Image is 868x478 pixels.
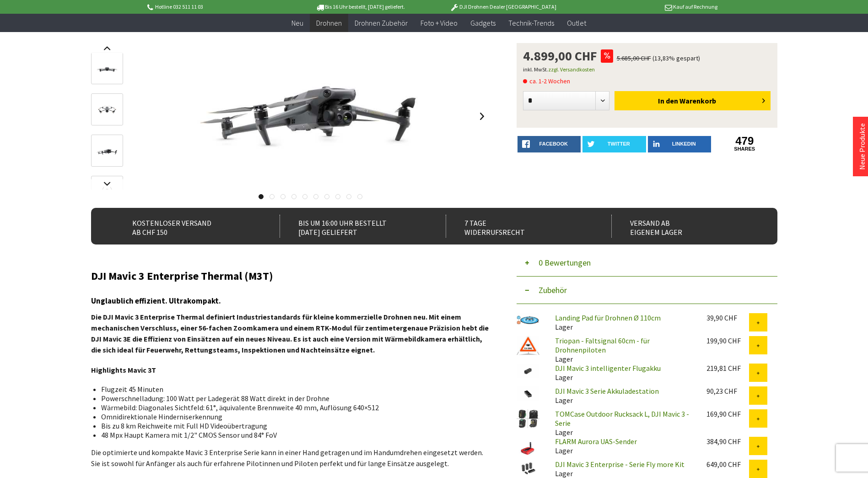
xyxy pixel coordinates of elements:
[316,18,342,27] span: Drohnen
[101,385,482,394] li: Flugzeit 45 Minuten
[548,437,699,455] div: Lager
[575,1,717,12] p: Kauf auf Rechnung
[648,136,712,152] a: LinkedIn
[555,409,689,428] a: TOMCase Outdoor Rucksack L, DJI Mavic 3 -Serie
[517,437,539,460] img: FLARM Aurora UAS-Sender
[91,312,489,354] strong: Die DJI Mavic 3 Enterprise Thermal definiert Industriestandards für kleine kommerzielle Drohnen n...
[539,141,568,147] span: facebook
[146,1,289,12] p: Hotline 032 511 11 03
[285,14,310,33] a: Neu
[706,364,749,373] div: 219,81 CHF
[414,14,464,33] a: Foto + Video
[706,313,749,322] div: 39,90 CHF
[713,136,776,146] a: 479
[706,409,749,418] div: 169,90 CHF
[446,215,592,238] div: 7 Tage Widerrufsrecht
[706,437,749,446] div: 384,90 CHF
[548,460,699,478] div: Lager
[518,136,581,152] a: facebook
[114,215,260,238] div: Kostenloser Versand ab CHF 150
[431,1,574,12] p: DJI Drohnen Dealer [GEOGRAPHIC_DATA]
[517,249,777,277] button: 0 Bewertungen
[508,18,554,27] span: Technik-Trends
[555,386,659,396] a: DJI Mavic 3 Serie Akkuladestation
[555,437,637,446] a: FLARM Aurora UAS-Sender
[582,136,646,152] a: twitter
[517,460,539,477] img: DJI Mavic 3 Enterprise - Serie Fly more Kit
[517,386,539,402] img: DJI Mavic 3 Serie Akkuladestation
[567,18,586,27] span: Outlet
[464,14,502,33] a: Gadgets
[91,295,489,307] h3: Unglaublich effizient. Ultrakompakt.
[470,18,496,27] span: Gadgets
[101,403,482,412] li: Wärmebild: Diagonales Sichtfeld: 61°, äquivalente Brennweite 40 mm, Auflösung 640×512
[101,421,482,430] li: Bis zu 8 km Reichweite mit Full HD Videoübertragung
[548,66,595,73] a: zzgl. Versandkosten
[348,14,414,33] a: Drohnen Zubehör
[555,364,661,373] a: DJI Mavic 3 intelligenter Flugakku
[713,146,776,152] a: shares
[561,14,593,33] a: Outlet
[548,313,699,331] div: Lager
[91,365,156,375] strong: Highlights Mavic 3T
[672,141,696,147] span: LinkedIn
[101,412,482,421] li: Omnidirektionale Hinderniserkennung
[548,409,699,437] div: Lager
[517,336,539,356] img: Triopan - Faltsignal 60cm - für Drohnenpiloten
[502,14,561,33] a: Technik-Trends
[194,43,427,190] img: DJI Mavic 3 Enterprise Thermal M3T EU/C2
[517,409,539,428] img: TOMCase Outdoor Rucksack L, DJI Mavic 3 -Serie
[101,394,482,403] li: Powerschnelladung: 100 Watt per Ladegerät 88 Watt direkt in der Drohne
[658,96,678,105] span: In den
[517,364,539,379] img: DJI Mavic 3 intelligenter Flugakku
[91,448,483,468] span: Die optimierte und kompakte Mavic 3 Enterprise Serie kann in einer Hand getragen und im Handumdre...
[523,64,771,75] p: inkl. MwSt.
[615,91,771,110] button: In den Warenkorb
[548,364,699,382] div: Lager
[706,460,749,469] div: 649,00 CHF
[706,386,749,396] div: 90,23 CHF
[652,54,700,62] span: (13,83% gespart)
[548,386,699,405] div: Lager
[857,123,867,170] a: Neue Produkte
[101,430,482,440] li: 48 Mpx Haupt Kamera mit 1/2" CMOS Sensor und 84° FoV
[523,49,597,62] span: 4.899,00 CHF
[517,313,539,325] img: Landing Pad für Drohnen Ø 110cm
[523,76,570,87] span: ca. 1-2 Wochen
[310,14,348,33] a: Drohnen
[280,215,426,238] div: Bis um 16:00 Uhr bestellt [DATE] geliefert
[608,141,630,147] span: twitter
[291,18,303,27] span: Neu
[679,96,716,105] span: Warenkorb
[555,313,661,322] a: Landing Pad für Drohnen Ø 110cm
[355,18,408,27] span: Drohnen Zubehör
[706,336,749,345] div: 199,90 CHF
[611,215,757,238] div: Versand ab eigenem Lager
[555,336,650,354] a: Triopan - Faltsignal 60cm - für Drohnenpiloten
[548,336,699,364] div: Lager
[289,1,431,12] p: Bis 16 Uhr bestellt, [DATE] geliefert.
[617,54,651,62] span: 5.685,00 CHF
[555,460,685,469] a: DJI Mavic 3 Enterprise - Serie Fly more Kit
[517,277,777,304] button: Zubehör
[421,18,458,27] span: Foto + Video
[91,270,489,282] h2: DJI Mavic 3 Enterprise Thermal (M3T)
